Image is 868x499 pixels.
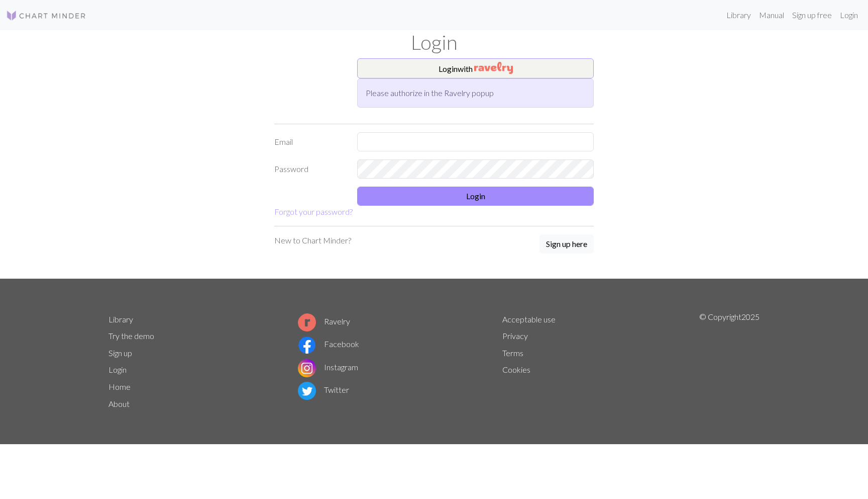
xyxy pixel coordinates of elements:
img: Facebook logo [298,336,316,354]
h1: Login [102,30,766,54]
img: Twitter logo [298,382,316,400]
a: Privacy [502,331,528,341]
a: Library [108,314,133,324]
div: Please authorize in the Ravelry popup [357,78,594,108]
a: Forgot your password? [274,207,353,216]
a: Terms [502,348,523,358]
label: Email [268,132,351,151]
img: Instagram logo [298,359,316,377]
p: © Copyright 2025 [699,311,759,412]
a: Instagram [298,362,358,372]
a: About [108,399,130,408]
a: Facebook [298,339,359,349]
img: Ravelry logo [298,313,316,331]
a: Try the demo [108,331,154,341]
a: Sign up here [539,234,594,255]
a: Login [836,5,862,25]
a: Sign up free [788,5,836,25]
button: Login [357,187,594,206]
a: Manual [755,5,788,25]
label: Password [268,159,351,179]
p: New to Chart Minder? [274,234,351,246]
button: Sign up here [539,234,594,254]
a: Sign up [108,348,132,358]
a: Login [108,365,127,374]
a: Ravelry [298,316,350,326]
a: Home [108,382,131,391]
a: Cookies [502,365,530,374]
a: Acceptable use [502,314,556,324]
a: Library [722,5,755,25]
a: Twitter [298,385,349,394]
img: Ravelry [474,62,513,74]
img: Logo [6,10,86,22]
button: Loginwith [357,58,594,78]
